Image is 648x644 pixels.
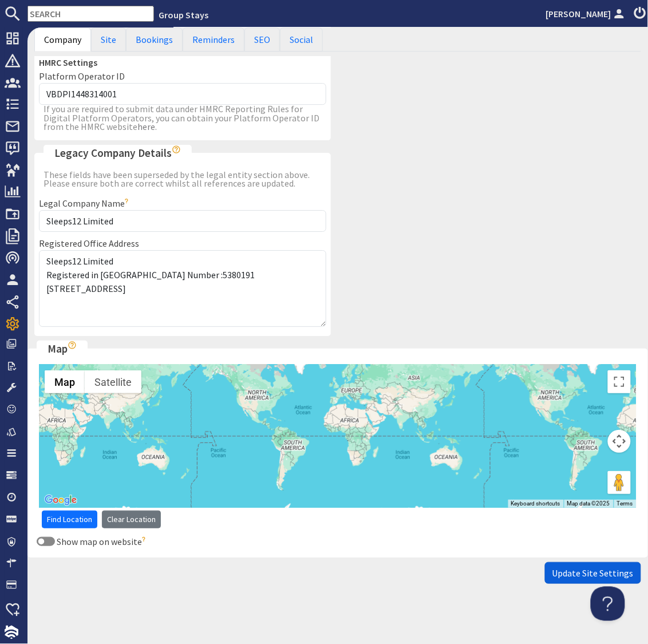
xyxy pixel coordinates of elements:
[608,471,631,494] button: Drag Pegman onto the map to open Street View
[552,567,634,579] span: Update Site Settings
[27,6,154,22] input: SEARCH
[608,370,631,393] button: Toggle fullscreen view
[183,27,244,52] a: Reminders
[39,56,326,69] legend: HMRC Settings
[45,370,85,393] button: Show street map
[137,121,155,132] a: here
[608,430,631,453] button: Map camera controls
[591,587,625,621] iframe: Toggle Customer Support
[280,27,323,52] a: Social
[42,493,80,508] a: Open this area in Google Maps (opens a new window)
[159,9,208,21] a: Group Stays
[42,493,80,508] img: Google
[34,27,91,52] a: Company
[91,27,126,52] a: Site
[5,626,18,639] img: staytech_i_w-64f4e8e9ee0a9c174fd5317b4b171b261742d2d393467e5bdba4413f4f884c10.svg
[55,536,148,547] label: Show map on website
[37,341,88,357] legend: Map
[68,341,77,350] i: Show hints
[617,500,633,507] a: Terms (opens in new tab)
[39,250,326,327] textarea: Sleeps12 Limited Registered in [GEOGRAPHIC_DATA] Number :5380191 [STREET_ADDRESS]
[42,511,97,528] a: Find Location
[39,238,139,249] label: Registered Office Address
[44,145,192,161] legend: Legacy Company Details
[39,197,131,209] label: Legal Company Name
[567,500,610,507] span: Map data ©2025
[546,7,627,21] a: [PERSON_NAME]
[126,27,183,52] a: Bookings
[172,145,181,154] i: Show hints
[511,500,560,508] button: Keyboard shortcuts
[102,511,161,528] a: Clear Location
[39,171,326,188] span: These fields have been superseded by the legal entity section above. Please ensure both are corre...
[244,27,280,52] a: SEO
[545,562,641,584] button: Update Site Settings
[44,103,319,132] span: If you are required to submit data under HMRC Reporting Rules for Digital Platform Operators, you...
[39,70,125,82] label: Platform Operator ID
[85,370,141,393] button: Show satellite imagery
